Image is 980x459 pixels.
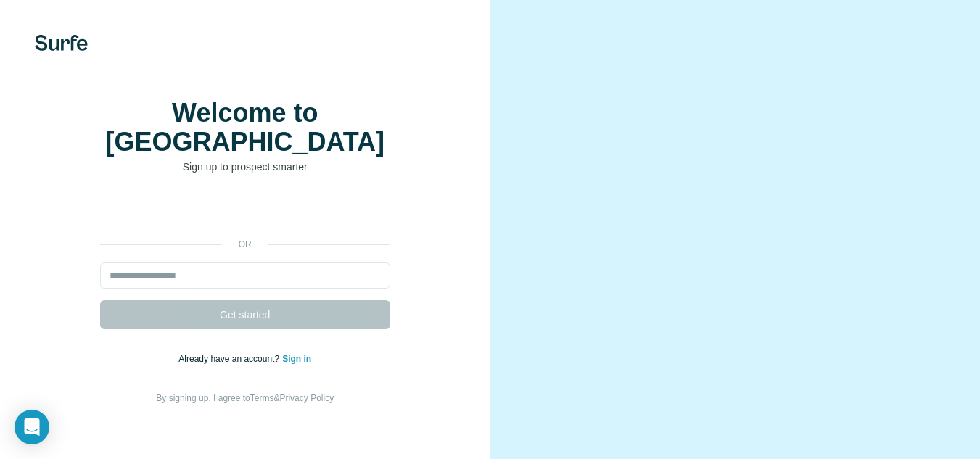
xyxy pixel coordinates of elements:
span: By signing up, I agree to & [156,393,334,403]
a: Sign in [282,354,311,364]
span: Already have an account? [178,354,282,364]
p: Sign up to prospect smarter [100,160,390,174]
img: Surfe's logo [35,35,88,51]
h1: Welcome to [GEOGRAPHIC_DATA] [100,99,390,157]
div: Open Intercom Messenger [15,410,49,444]
a: Terms [250,393,274,403]
a: Privacy Policy [279,393,334,403]
iframe: Sign in with Google Button [93,196,398,228]
p: or [222,238,268,251]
